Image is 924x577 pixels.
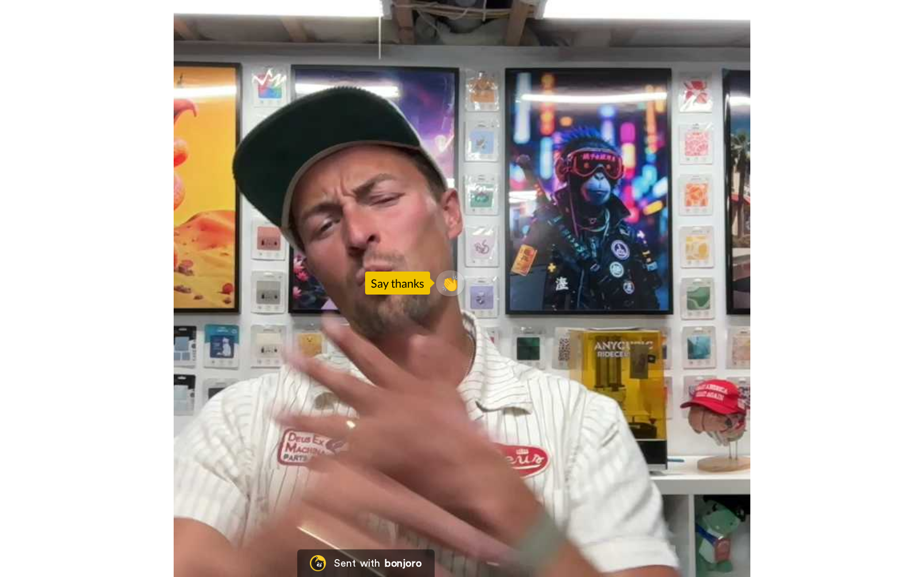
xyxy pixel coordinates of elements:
a: Bonjoro LogoSent withbonjoro [297,549,434,577]
button: 👏 [436,270,465,296]
div: Say thanks [365,272,430,295]
span: 👏 [436,274,465,292]
div: bonjoro [385,558,421,568]
img: Bonjoro Logo [310,555,326,571]
div: Sent with [334,558,380,568]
